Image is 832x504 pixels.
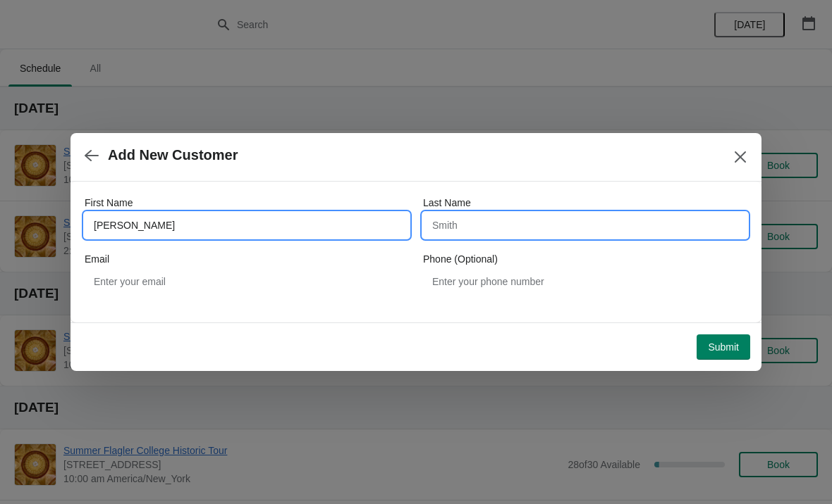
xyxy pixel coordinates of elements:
label: First Name [85,196,133,210]
input: Enter your phone number [423,269,747,294]
input: Smith [423,213,747,238]
label: Phone (Optional) [423,252,498,266]
input: Enter your email [85,269,409,294]
h2: Add New Customer [108,147,238,163]
span: Submit [708,341,739,353]
button: Close [728,144,753,170]
label: Last Name [423,196,471,210]
label: Email [85,252,109,266]
input: John [85,213,409,238]
button: Submit [697,334,750,360]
